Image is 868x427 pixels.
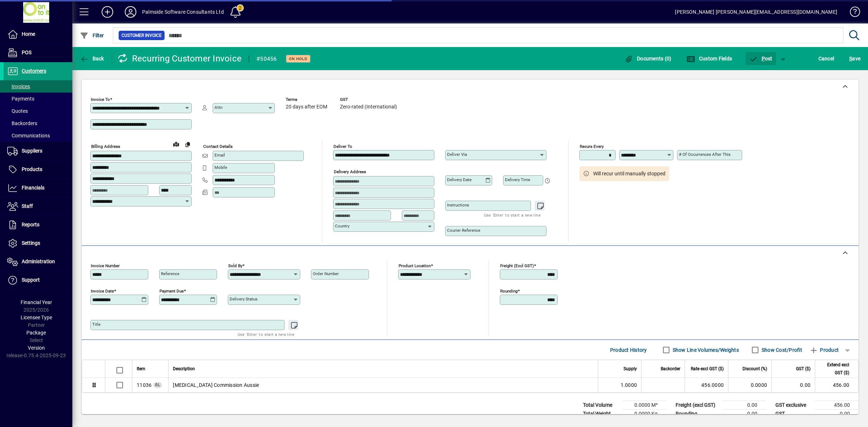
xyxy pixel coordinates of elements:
[22,148,42,154] span: Suppliers
[772,401,815,410] td: GST exclusive
[22,31,35,37] span: Home
[624,365,637,373] span: Supply
[230,296,258,302] mat-label: Delivery status
[621,381,637,389] span: 1.0000
[661,365,680,373] span: Backorder
[675,6,837,18] div: [PERSON_NAME] [PERSON_NAME][EMAIL_ADDRESS][DOMAIN_NAME]
[671,346,739,354] label: Show Line Volumes/Weights
[214,153,225,158] mat-label: Email
[92,322,101,327] mat-label: Title
[96,5,119,18] button: Add
[849,53,860,64] span: ave
[610,344,647,356] span: Product History
[4,105,72,117] a: Quotes
[815,410,859,418] td: 0.00
[689,381,724,389] div: 456.0000
[173,381,259,389] span: [MEDICAL_DATA] Commission Aussie
[723,401,766,410] td: 0.00
[500,289,518,294] mat-label: Rounding
[817,52,836,65] button: Cancel
[22,222,39,227] span: Reports
[579,410,623,418] td: Total Weight
[155,383,160,387] span: GL
[686,56,732,61] span: Custom Fields
[623,410,666,418] td: 0.0000 Kg
[849,56,852,61] span: S
[340,97,397,102] span: GST
[22,277,40,283] span: Support
[796,365,810,373] span: GST ($)
[91,289,114,294] mat-label: Invoice date
[214,165,227,170] mat-label: Mobile
[760,346,802,354] label: Show Cost/Profit
[447,177,472,182] mat-label: Delivery date
[22,203,33,209] span: Staff
[625,56,672,61] span: Documents (0)
[182,138,193,150] button: Copy to Delivery address
[286,104,327,110] span: 20 days after EOM
[593,170,665,178] span: Will recur until manually stopped
[21,299,52,305] span: Financial Year
[78,52,106,65] button: Back
[623,401,666,410] td: 0.0000 M³
[580,144,604,149] mat-label: Recurs every
[335,223,349,229] mat-label: Country
[809,344,839,356] span: Product
[21,315,52,320] span: Licensee Type
[4,25,72,43] a: Home
[4,142,72,160] a: Suppliers
[91,97,110,102] mat-label: Invoice To
[815,378,858,392] td: 456.00
[159,289,184,294] mat-label: Payment due
[4,253,72,271] a: Administration
[844,1,859,25] a: Knowledge Base
[7,108,28,114] span: Quotes
[623,52,673,65] button: Documents (0)
[749,56,773,61] span: ost
[214,105,222,110] mat-label: Attn
[22,259,55,264] span: Administration
[80,33,104,38] span: Filter
[579,401,623,410] td: Total Volume
[78,29,106,42] button: Filter
[91,263,120,268] mat-label: Invoice number
[4,161,72,179] a: Products
[4,129,72,142] a: Communications
[806,343,842,356] button: Product
[691,365,724,373] span: Rate excl GST ($)
[170,138,182,150] a: View on map
[447,228,480,233] mat-label: Courier Reference
[22,50,31,55] span: POS
[289,56,307,61] span: On hold
[484,211,541,219] mat-hint: Use 'Enter' to start a new line
[723,410,766,418] td: 0.00
[679,152,731,157] mat-label: # of occurrences after this
[505,177,530,182] mat-label: Delivery time
[122,32,162,39] span: Customer Invoice
[745,52,776,65] button: Post
[26,330,46,336] span: Package
[4,44,72,62] a: POS
[238,330,294,338] mat-hint: Use 'Enter' to start a new line
[137,365,145,373] span: Item
[500,263,534,268] mat-label: Freight (excl GST)
[4,117,72,129] a: Backorders
[340,104,397,110] span: Zero-rated (International)
[399,263,431,268] mat-label: Product location
[7,84,30,89] span: Invoices
[286,97,329,102] span: Terms
[4,271,72,289] a: Support
[672,410,723,418] td: Rounding
[447,202,469,208] mat-label: Instructions
[7,133,50,138] span: Communications
[7,96,34,102] span: Payments
[228,263,242,268] mat-label: Sold by
[771,378,815,392] td: 0.00
[22,185,44,191] span: Financials
[685,52,734,65] button: Custom Fields
[173,365,195,373] span: Description
[118,53,242,64] div: Recurring Customer Invoice
[333,144,352,149] mat-label: Deliver To
[80,56,104,61] span: Back
[7,120,37,126] span: Backorders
